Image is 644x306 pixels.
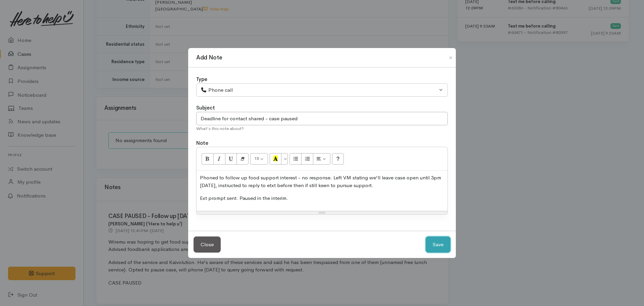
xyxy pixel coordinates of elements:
[196,53,222,62] h1: Add Note
[196,139,208,147] label: Note
[201,86,437,94] div: Phone call
[196,104,215,112] label: Subject
[426,236,450,253] button: Save
[225,153,237,165] button: Underline (CTRL+U)
[270,153,282,165] button: Recent Color
[445,54,456,62] button: Close
[202,153,214,165] button: Bold (CTRL+B)
[281,153,288,165] button: More Color
[196,125,448,132] div: What's this note about?
[332,153,344,165] button: Help
[196,83,448,97] button: Phone call
[289,153,302,165] button: Unordered list (CTRL+SHIFT+NUM7)
[236,153,249,165] button: Remove Font Style (CTRL+\)
[313,153,330,165] button: Paragraph
[200,194,444,202] p: Ext prompt sent. Paused in the interim.
[301,153,313,165] button: Ordered list (CTRL+SHIFT+NUM8)
[213,153,225,165] button: Italic (CTRL+I)
[254,156,259,161] span: 15
[196,76,207,83] label: Type
[194,236,221,253] button: Close
[250,153,268,165] button: Font Size
[200,174,444,189] p: Phoned to follow up food support interest - no response. Left VM stating we'll leave case open un...
[197,211,447,214] div: Resize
